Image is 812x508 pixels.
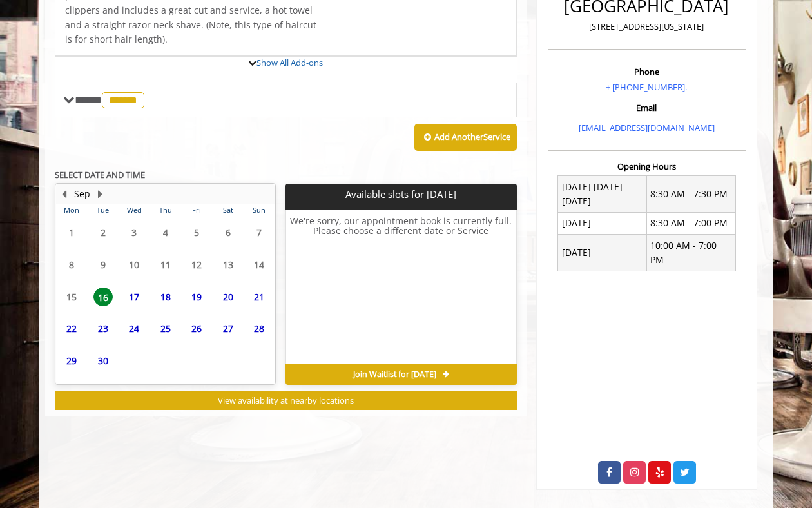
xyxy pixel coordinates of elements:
span: 28 [249,319,269,338]
th: Wed [119,204,150,217]
td: Select day28 [244,313,275,345]
td: 8:30 AM - 7:00 PM [646,212,735,234]
td: 8:30 AM - 7:30 PM [646,176,735,213]
th: Sun [244,204,275,217]
td: [DATE] [DATE] [DATE] [558,176,647,213]
button: Add AnotherService [414,124,517,151]
td: [DATE] [558,235,647,271]
td: Select day27 [212,313,243,345]
h3: Phone [551,67,742,76]
td: Select day16 [87,280,118,313]
span: 25 [156,319,175,338]
td: Select day24 [119,313,150,345]
span: 27 [218,319,238,338]
span: 30 [93,351,113,370]
td: Select day18 [150,280,180,313]
button: Next Month [95,187,105,201]
td: Select day20 [212,280,243,313]
span: Join Waitlist for [DATE] [353,369,436,380]
span: 29 [62,351,81,370]
td: Select day23 [87,313,118,345]
button: View availability at nearby locations [55,391,517,410]
td: Select day22 [56,313,87,345]
span: 24 [124,319,144,338]
button: Previous Month [59,187,69,201]
span: 22 [62,319,81,338]
a: + [PHONE_NUMBER]. [606,81,687,93]
a: Show All Add-ons [256,57,323,68]
p: Available slots for [DATE] [291,189,511,200]
td: Select day25 [150,313,180,345]
th: Sat [212,204,243,217]
h6: We're sorry, our appointment book is currently full. Please choose a different date or Service [286,216,516,359]
h3: Opening Hours [548,162,746,171]
th: Mon [56,204,87,217]
p: [STREET_ADDRESS][US_STATE] [551,20,742,34]
a: [EMAIL_ADDRESS][DOMAIN_NAME] [579,122,715,133]
span: View availability at nearby locations [218,395,354,406]
td: Select day29 [56,345,87,377]
b: SELECT DATE AND TIME [55,169,145,181]
td: 10:00 AM - 7:00 PM [646,235,735,271]
span: 20 [218,288,238,306]
span: 19 [187,288,206,306]
td: [DATE] [558,212,647,234]
td: Select day21 [244,280,275,313]
b: Add Another Service [434,131,510,142]
h3: Email [551,103,742,112]
div: The Made Man Senior Barber Haircut Add-onS [55,55,517,57]
span: 21 [249,288,269,306]
td: Select day30 [87,345,118,377]
td: Select day17 [119,280,150,313]
button: Sep [74,187,90,201]
span: 23 [93,319,113,338]
span: 26 [187,319,206,338]
td: Select day26 [181,313,212,345]
th: Fri [181,204,212,217]
th: Thu [150,204,180,217]
span: 17 [124,288,144,306]
th: Tue [87,204,118,217]
span: 16 [93,288,113,306]
span: 18 [156,288,175,306]
td: Select day19 [181,280,212,313]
